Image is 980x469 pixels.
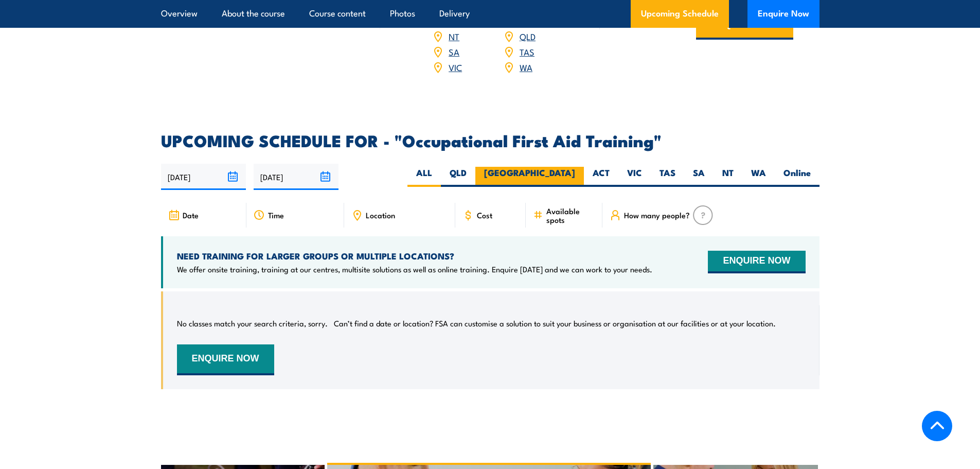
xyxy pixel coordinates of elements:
span: How many people? [624,211,690,219]
button: ENQUIRE NOW [177,344,274,375]
label: ACT [584,167,618,187]
label: WA [742,167,775,187]
label: NT [714,167,742,187]
button: ENQUIRE NOW [708,251,805,273]
a: TAS [520,45,534,58]
label: QLD [441,167,475,187]
span: Location [366,211,395,219]
label: TAS [651,167,684,187]
a: VIC [449,61,462,73]
label: SA [684,167,714,187]
label: [GEOGRAPHIC_DATA] [475,167,584,187]
span: Date [183,211,199,219]
a: NT [449,30,459,42]
span: Cost [477,211,492,219]
input: From date [161,164,246,190]
span: Time [268,211,284,219]
input: To date [254,164,338,190]
span: Available spots [546,206,595,224]
a: QLD [520,30,536,42]
label: VIC [618,167,651,187]
a: WA [520,61,532,73]
p: We offer onsite training, training at our centres, multisite solutions as well as online training... [177,264,652,274]
p: Can’t find a date or location? FSA can customise a solution to suit your business or organisation... [334,318,776,328]
p: No classes match your search criteria, sorry. [177,318,328,328]
label: Online [775,167,819,187]
h2: UPCOMING SCHEDULE FOR - "Occupational First Aid Training" [161,133,819,147]
label: ALL [407,167,441,187]
a: SA [449,45,459,58]
h4: NEED TRAINING FOR LARGER GROUPS OR MULTIPLE LOCATIONS? [177,250,652,262]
